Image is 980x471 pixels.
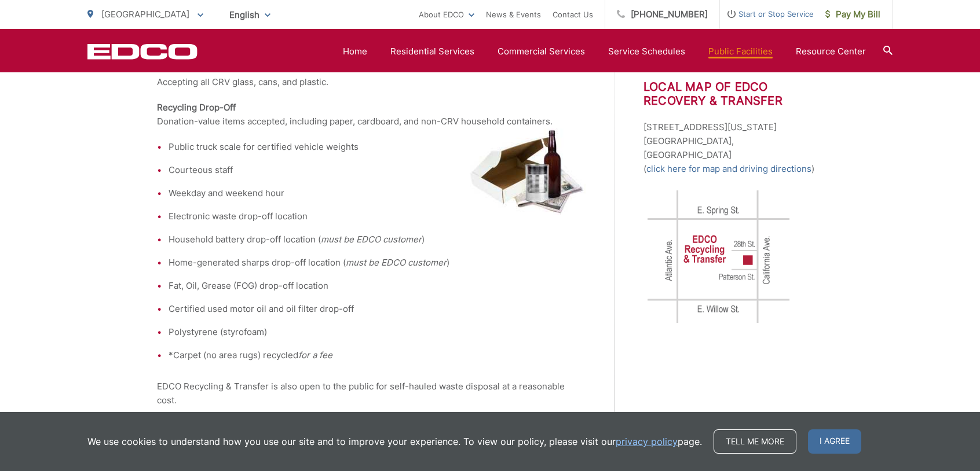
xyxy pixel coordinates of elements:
[169,256,586,270] li: Home-generated sharps drop-off location ( )
[808,429,861,454] span: I agree
[298,349,332,360] em: for a fee
[498,45,585,58] a: Commercial Services
[169,140,586,154] li: Public truck scale for certified vehicle weights
[169,302,586,316] li: Certified used motor oil and oil filter drop-off
[419,8,474,21] a: About EDCO
[157,101,586,128] p: Donation-value items accepted, including paper, cardboard, and non-CRV household containers.
[486,8,541,21] a: News & Events
[169,209,586,223] li: Electronic waste drop-off location
[321,234,422,245] em: must be EDCO customer
[169,186,586,200] li: Weekday and weekend hour
[714,429,796,454] a: Tell me more
[343,45,367,58] a: Home
[616,435,678,448] a: privacy policy
[169,233,586,246] li: Household battery drop-off location ( )
[157,102,236,113] strong: Recycling Drop-Off
[390,45,474,58] a: Residential Services
[169,163,586,177] li: Courteous staff
[221,5,279,25] span: English
[157,380,586,407] p: EDCO Recycling & Transfer is also open to the public for self-hauled waste disposal at a reasonab...
[646,162,811,176] a: click here for map and driving directions
[157,75,586,89] p: Accepting all CRV glass, cans, and plastic.
[169,325,586,339] li: Polystyrene (styrofoam)
[553,8,593,21] a: Contact Us
[169,348,586,362] li: *Carpet (no area rugs) recycled
[608,45,685,58] a: Service Schedules
[796,45,866,58] a: Resource Center
[87,43,198,60] a: EDCD logo. Return to the homepage.
[643,80,823,108] h2: Local Map of EDCO Recovery & Transfer
[825,8,880,21] span: Pay My Bill
[87,435,702,448] p: We use cookies to understand how you use our site and to improve your experience. To view our pol...
[643,120,823,176] p: [STREET_ADDRESS][US_STATE] [GEOGRAPHIC_DATA], [GEOGRAPHIC_DATA] ( )
[101,9,189,20] span: [GEOGRAPHIC_DATA]
[169,279,586,293] li: Fat, Oil, Grease (FOG) drop-off location
[346,257,447,268] em: must be EDCO customer
[708,45,773,58] a: Public Facilities
[643,187,794,326] img: image
[470,128,586,215] img: Cardboard, bottles, cans, newspapers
